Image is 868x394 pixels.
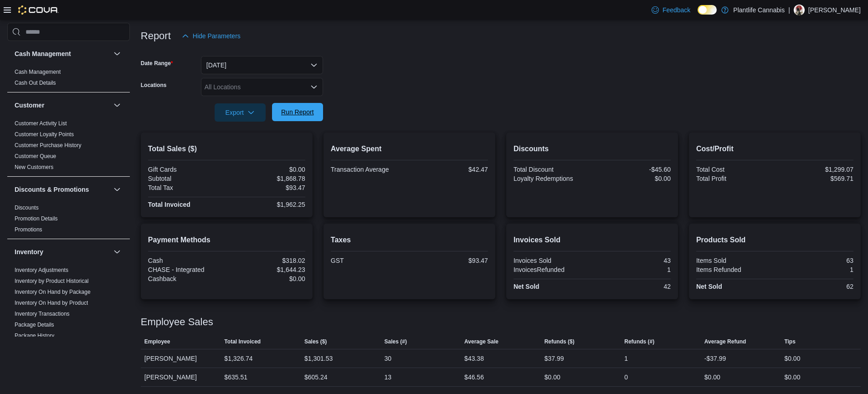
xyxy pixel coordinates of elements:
div: Sam Kovacs [794,5,805,15]
div: 1 [594,266,671,273]
a: Customer Activity List [15,120,67,127]
span: New Customers [15,164,53,171]
div: [PERSON_NAME] [141,349,221,368]
div: 42 [594,283,671,290]
span: Customer Loyalty Points [15,131,74,138]
button: Inventory [15,247,110,256]
div: $42.47 [411,166,488,173]
span: Customer Queue [15,153,56,160]
button: Discounts & Promotions [15,185,110,194]
h2: Taxes [331,235,488,246]
span: Export [220,103,260,122]
div: $43.38 [464,353,484,364]
button: Inventory [112,246,123,257]
h3: Discounts & Promotions [15,185,89,194]
div: Invoices Sold [514,257,591,264]
span: Promotion Details [15,215,58,222]
div: [PERSON_NAME] [141,368,221,386]
span: Package Details [15,321,54,328]
a: Inventory by Product Historical [15,278,89,284]
h2: Average Spent [331,143,488,154]
span: Feedback [663,5,690,15]
div: $1,299.07 [776,166,853,173]
span: Hide Parameters [193,31,241,41]
div: Discounts & Promotions [7,202,130,239]
a: Customer Queue [15,153,56,159]
div: GST [331,257,408,264]
div: Gift Cards [148,166,225,173]
button: Customer [15,101,110,110]
a: Promotions [15,226,42,233]
span: Average Refund [704,338,746,345]
div: $0.00 [594,175,671,182]
div: Total Discount [514,166,591,173]
span: Cash Management [15,68,61,76]
a: New Customers [15,164,53,170]
div: 30 [385,353,392,364]
a: Package History [15,333,54,339]
button: Cash Management [15,49,110,58]
h3: Employee Sales [141,317,213,327]
div: $0.00 [704,372,720,383]
span: Inventory Adjustments [15,266,68,274]
span: Customer Activity List [15,120,67,127]
div: Cash [148,257,225,264]
span: Tips [784,338,795,345]
img: Cova [18,5,59,15]
button: Cash Management [112,48,123,59]
label: Locations [141,82,167,89]
h2: Payment Methods [148,235,305,246]
div: CHASE - Integrated [148,266,225,273]
button: Discounts & Promotions [112,184,123,195]
span: Average Sale [464,338,498,345]
a: Inventory Transactions [15,311,70,317]
span: Refunds ($) [544,338,575,345]
div: Customer [7,118,130,176]
strong: Total Invoiced [148,201,190,208]
div: $605.24 [304,372,328,383]
div: $0.00 [784,372,800,383]
div: $93.47 [411,257,488,264]
button: [DATE] [201,56,323,74]
div: 43 [594,257,671,264]
div: Items Refunded [696,266,773,273]
div: $1,644.23 [228,266,305,273]
input: Dark Mode [698,5,717,15]
button: Hide Parameters [178,27,244,45]
strong: Net Sold [514,283,539,290]
div: $318.02 [228,257,305,264]
span: Run Report [281,107,314,117]
p: [PERSON_NAME] [808,5,861,15]
span: Refunds (#) [624,338,654,345]
div: Cashback [148,275,225,282]
span: Inventory Transactions [15,310,70,317]
span: Package History [15,332,54,339]
div: $1,301.53 [304,353,333,364]
div: $0.00 [544,372,560,383]
span: Inventory by Product Historical [15,277,89,285]
div: $1,962.25 [228,201,305,208]
div: Total Cost [696,166,773,173]
div: Loyalty Redemptions [514,175,591,182]
span: Sales ($) [304,338,327,345]
h2: Products Sold [696,235,853,246]
div: $1,326.74 [224,353,252,364]
div: 0 [624,372,628,383]
p: Plantlife Cannabis [733,5,785,15]
button: Export [215,103,266,122]
a: Discounts [15,205,39,211]
span: Inventory On Hand by Product [15,299,88,307]
button: Customer [112,100,123,111]
span: Employee [144,338,170,345]
div: $635.51 [224,372,247,383]
div: Total Tax [148,184,225,191]
div: Cash Management [7,67,130,92]
span: Promotions [15,226,42,233]
div: Total Profit [696,175,773,182]
a: Inventory On Hand by Package [15,289,91,295]
a: Customer Loyalty Points [15,131,74,138]
div: $0.00 [784,353,800,364]
div: Subtotal [148,175,225,182]
div: InvoicesRefunded [514,266,591,273]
